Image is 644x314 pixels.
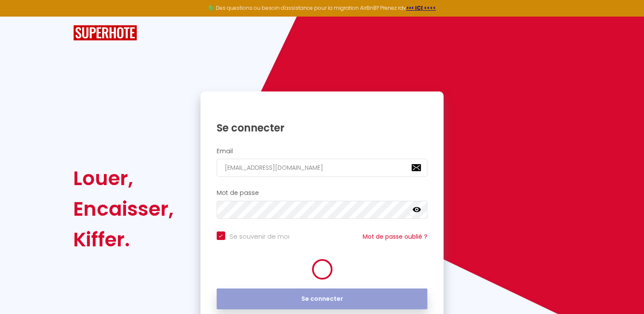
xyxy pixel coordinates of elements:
div: Louer, [73,163,174,194]
button: Se connecter [217,288,428,310]
a: >>> ICI <<<< [406,4,436,11]
input: Ton Email [217,159,428,177]
div: Kiffer. [73,224,174,255]
h1: Se connecter [217,121,428,134]
div: Encaisser, [73,194,174,224]
a: Mot de passe oublié ? [363,232,427,241]
img: SuperHote logo [73,25,137,41]
h2: Email [217,148,428,155]
h2: Mot de passe [217,189,428,197]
